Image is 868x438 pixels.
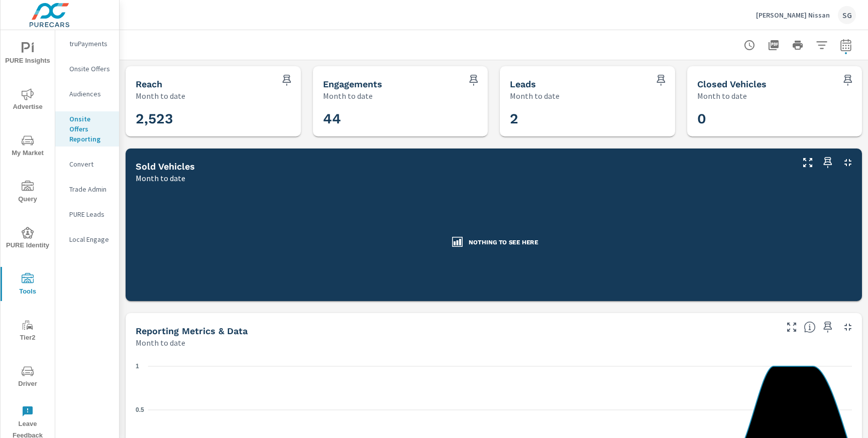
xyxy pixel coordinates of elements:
p: Month to date [136,337,185,349]
span: Save this to your personalized report [820,155,836,171]
span: PURE Insights [4,42,52,67]
p: Month to date [136,172,185,184]
span: Tier2 [4,319,52,344]
p: Trade Admin [69,184,111,194]
div: Audiences [55,86,119,101]
h3: 2,523 [136,110,291,127]
h5: Closed Vehicles [697,79,767,89]
div: Onsite Offers Reporting [55,111,119,147]
button: Print Report [788,35,808,55]
button: "Export Report to PDF" [764,35,784,55]
button: Select Date Range [836,35,856,55]
span: Save this to your personalized report [840,72,856,88]
p: Month to date [697,90,747,102]
h5: Reach [136,79,162,89]
span: Save this to your personalized report [279,72,295,88]
p: Onsite Offers Reporting [69,114,111,144]
span: PURE Identity [4,227,52,251]
p: Month to date [136,90,185,102]
h5: Leads [510,79,536,89]
p: [PERSON_NAME] Nissan [756,11,830,20]
p: Month to date [323,90,373,102]
button: Minimize Widget [840,155,856,171]
div: truPayments [55,36,119,51]
p: Convert [69,159,111,169]
div: Trade Admin [55,182,119,197]
h3: 0 [697,110,852,127]
button: Make Fullscreen [800,155,816,171]
p: Month to date [510,90,560,102]
div: PURE Leads [55,207,119,222]
span: Advertise [4,88,52,113]
span: My Market [4,134,52,159]
button: Minimize Widget [840,319,856,335]
span: Understand activate data over time and see how metrics compare to each other. [804,321,816,333]
p: PURE Leads [69,209,111,219]
div: SG [838,6,856,24]
h5: Sold Vehicles [136,161,195,172]
button: Make Fullscreen [784,319,800,335]
h3: Nothing to see here [469,238,538,247]
div: Onsite Offers [55,61,119,76]
h3: 44 [323,110,478,127]
span: Save this to your personalized report [653,72,669,88]
span: Save this to your personalized report [466,72,482,88]
button: Apply Filters [812,35,832,55]
h5: Reporting Metrics & Data [136,326,248,336]
span: Driver [4,365,52,390]
span: Save this to your personalized report [820,319,836,335]
h3: 2 [510,110,665,127]
p: truPayments [69,39,111,49]
p: Local Engage [69,234,111,244]
text: 1 [136,363,139,370]
span: Query [4,181,52,205]
div: Convert [55,157,119,172]
div: Local Engage [55,232,119,247]
h5: Engagements [323,79,382,89]
span: Tools [4,273,52,298]
text: 0.5 [136,406,144,413]
p: Onsite Offers [69,64,111,74]
p: Audiences [69,89,111,99]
